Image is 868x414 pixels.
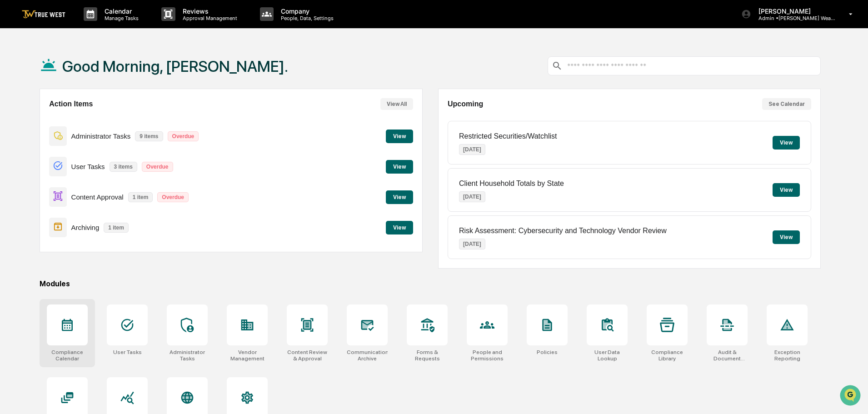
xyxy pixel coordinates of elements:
div: Exception Reporting [767,349,808,362]
img: Tammy Steffen [9,115,24,130]
p: User Tasks [71,163,105,170]
p: How can we help? [9,19,165,34]
button: View [773,136,800,150]
div: We're available if you need us! [41,79,125,86]
p: Overdue [168,131,199,141]
a: View [386,223,413,231]
h2: Upcoming [448,100,483,108]
button: View [386,130,413,143]
a: 🔎Data Lookup [5,200,61,216]
button: View All [380,98,413,110]
a: 🗄️Attestations [62,182,116,199]
div: 🗄️ [66,187,73,194]
p: [DATE] [459,191,485,202]
div: User Data Lookup [587,349,628,362]
button: View [773,183,800,197]
span: Pylon [90,225,110,232]
img: 8933085812038_c878075ebb4cc5468115_72.jpg [19,70,35,86]
button: View [773,230,800,244]
p: [PERSON_NAME] [751,7,836,15]
span: Data Lookup [18,203,57,212]
div: User Tasks [113,349,142,355]
p: Risk Assessment: Cybersecurity and Technology Vendor Review [459,227,667,235]
span: [DATE] [80,148,99,155]
iframe: Open customer support [839,384,863,409]
a: View [386,162,413,170]
p: [DATE] [459,144,485,155]
p: Calendar [97,7,143,15]
span: • [75,124,79,131]
button: View [386,221,413,234]
div: Communications Archive [347,349,388,362]
span: Attestations [75,186,113,195]
h2: Action Items [49,100,93,108]
p: Manage Tasks [97,15,143,21]
p: [DATE] [459,239,485,249]
p: 1 item [104,223,129,233]
p: Administrator Tasks [71,132,131,140]
a: View [386,192,413,201]
p: Approval Management [175,15,242,21]
div: Start new chat [41,70,149,79]
span: [DATE] [80,124,99,131]
p: People, Data, Settings [274,15,338,21]
div: Administrator Tasks [167,349,208,362]
p: Client Household Totals by State [459,180,564,188]
img: 1746055101610-c473b297-6a78-478c-a979-82029cc54cd1 [9,70,25,86]
button: Start new chat [155,72,165,83]
p: Content Approval [71,193,124,201]
p: Reviews [175,7,242,15]
a: View [386,131,413,140]
p: 9 items [135,131,163,141]
a: 🖐️Preclearance [5,182,62,199]
button: See Calendar [762,98,811,110]
span: [PERSON_NAME] [28,148,74,155]
div: Compliance Calendar [47,349,88,362]
div: 🖐️ [9,187,16,194]
img: Tammy Steffen [9,140,24,154]
div: 🔎 [9,204,16,211]
p: Restricted Securities/Watchlist [459,132,557,140]
p: Overdue [142,162,173,172]
div: Forms & Requests [407,349,448,362]
p: 3 items [110,162,137,172]
div: Audit & Document Logs [707,349,748,362]
div: People and Permissions [467,349,508,362]
h1: Good Morning, [PERSON_NAME]. [62,57,288,75]
button: See all [141,99,165,110]
div: Modules [40,279,821,288]
p: 1 item [128,192,153,202]
div: Policies [537,349,558,355]
p: Archiving [71,224,100,231]
button: View [386,160,413,174]
img: logo [22,10,65,19]
div: Vendor Management [227,349,268,362]
span: [PERSON_NAME] [28,124,74,131]
a: Powered byPylon [64,225,110,232]
span: Preclearance [18,186,59,195]
div: Compliance Library [647,349,688,362]
div: Content Review & Approval [287,349,328,362]
span: • [75,148,79,155]
div: Past conversations [9,101,61,108]
p: Admin • [PERSON_NAME] Wealth [751,15,836,21]
p: Overdue [157,192,189,202]
button: View [386,190,413,204]
p: Company [274,7,338,15]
